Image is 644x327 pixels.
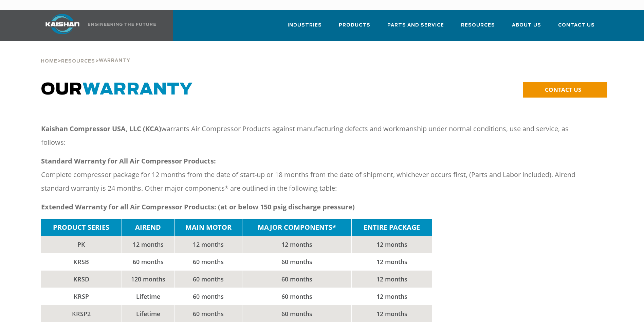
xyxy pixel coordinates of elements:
[41,236,122,253] td: PK
[387,21,444,29] span: Parts and Service
[351,236,432,253] td: 12 months
[545,86,581,93] span: CONTACT US
[242,305,351,323] td: 60 months
[41,124,161,133] strong: Kaishan Compressor USA, LLC (KCA)
[122,305,174,323] td: Lifetime
[88,23,156,26] img: Engineering the future
[174,253,242,271] td: 60 months
[122,236,174,253] td: 12 months
[339,21,370,29] span: Products
[122,271,174,288] td: 120 months
[41,59,57,64] span: Home
[41,202,355,211] strong: Extended Warranty for all Air Compressor Products: (at or below 150 psig discharge pressure)
[339,16,370,39] a: Products
[351,305,432,323] td: 12 months
[41,156,216,166] strong: Standard Warranty for All Air Compressor Products:
[41,253,122,271] td: KRSB
[41,82,193,98] span: OUR
[37,10,157,41] a: Kaishan USA
[37,14,88,34] img: kaishan logo
[61,59,95,64] span: Resources
[288,21,322,29] span: Industries
[41,58,57,64] a: Home
[122,288,174,305] td: Lifetime
[523,82,607,98] a: CONTACT US
[61,58,95,64] a: Resources
[351,271,432,288] td: 12 months
[242,219,351,236] td: MAJOR COMPONENTS*
[512,21,541,29] span: About Us
[461,16,495,39] a: Resources
[41,122,591,149] p: warrants Air Compressor Products against manufacturing defects and workmanship under normal condi...
[174,219,242,236] td: MAIN MOTOR
[242,236,351,253] td: 12 months
[288,16,322,39] a: Industries
[242,288,351,305] td: 60 months
[351,253,432,271] td: 12 months
[41,154,591,195] p: Complete compressor package for 12 months from the date of start-up or 18 months from the date of...
[558,21,595,29] span: Contact Us
[351,219,432,236] td: ENTIRE PACKAGE
[174,236,242,253] td: 12 months
[122,219,174,236] td: AIREND
[99,58,130,63] span: Warranty
[174,288,242,305] td: 60 months
[242,271,351,288] td: 60 months
[242,253,351,271] td: 60 months
[461,21,495,29] span: Resources
[41,271,122,288] td: KRSD
[512,16,541,39] a: About Us
[82,82,193,98] span: WARRANTY
[122,253,174,271] td: 60 months
[41,41,130,67] div: > >
[558,16,595,39] a: Contact Us
[351,288,432,305] td: 12 months
[41,288,122,305] td: KRSP
[387,16,444,39] a: Parts and Service
[41,219,122,236] td: PRODUCT SERIES
[174,305,242,323] td: 60 months
[41,305,122,323] td: KRSP2
[174,271,242,288] td: 60 months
